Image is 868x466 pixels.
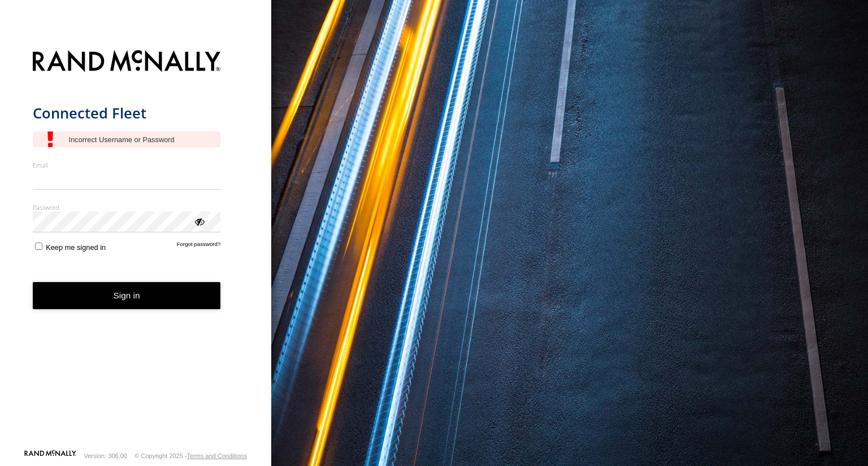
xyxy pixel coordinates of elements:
[33,104,221,122] h1: Connected Fleet
[24,450,76,461] a: Visit our Website
[33,282,221,310] button: Sign in
[33,43,239,449] form: main
[84,452,127,459] div: Version: 306.00
[193,216,205,227] div: ViewPassword
[177,241,221,252] a: Forgot password?
[134,452,247,459] div: © Copyright 2025 -
[46,243,106,252] span: Keep me signed in
[33,48,221,77] img: Rand McNally
[33,203,221,212] label: Password
[35,243,42,250] input: Keep me signed in
[33,161,221,169] label: Email
[187,452,247,459] a: Terms and Conditions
